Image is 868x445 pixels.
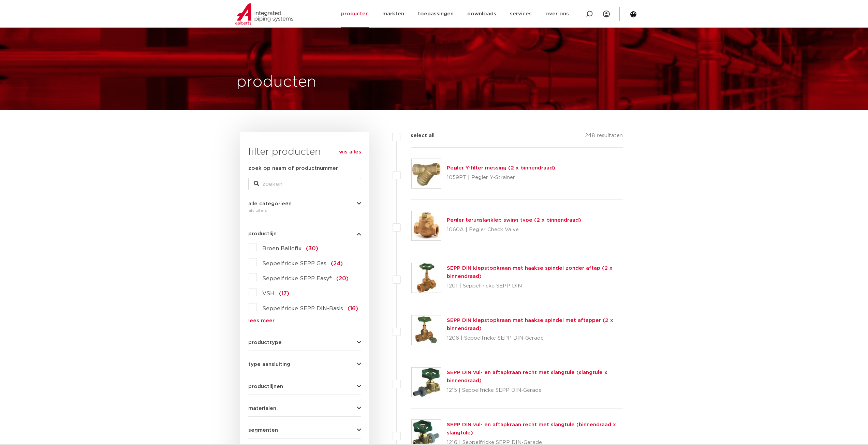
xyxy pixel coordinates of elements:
[248,362,290,367] span: type aansluiting
[447,422,616,435] a: SEPP DIN vul- en aftapkraan recht met slangtule (binnendraad x slangtule)
[248,340,361,345] button: producttype
[412,368,441,397] img: Thumbnail for SEPP DIN vul- en aftapkraan recht met slangtule (slangtule x binnendraad)
[447,165,555,170] a: Pegler Y-filter messing (2 x binnendraad)
[400,132,435,140] label: select all
[412,211,441,240] img: Thumbnail for Pegler terugslagklep swing type (2 x binnendraad)
[248,201,292,206] span: alle categorieën
[248,201,361,206] button: alle categorieën
[248,231,361,236] button: productlijn
[262,246,301,251] span: Broen Ballofix
[585,132,623,142] p: 248 resultaten
[447,281,623,292] p: 1201 | Seppelfricke SEPP DIN
[339,148,361,156] a: wis alles
[248,384,283,389] span: productlijnen
[336,276,349,281] span: (20)
[248,362,361,367] button: type aansluiting
[447,266,613,279] a: SEPP DIN klepstopkraan met haakse spindel zonder aftap (2 x binnendraad)
[447,172,555,183] p: 1059PT | Pegler Y-Strainer
[248,384,361,389] button: productlijnen
[447,318,613,331] a: SEPP DIN klepstopkraan met haakse spindel met aftapper (2 x binnendraad)
[248,318,361,323] a: lees meer
[262,276,332,281] span: Seppelfricke SEPP Easy®
[279,291,289,296] span: (17)
[412,315,441,345] img: Thumbnail for SEPP DIN klepstopkraan met haakse spindel met aftapper (2 x binnendraad)
[306,246,318,251] span: (30)
[412,159,441,188] img: Thumbnail for Pegler Y-filter messing (2 x binnendraad)
[331,261,343,266] span: (24)
[412,263,441,293] img: Thumbnail for SEPP DIN klepstopkraan met haakse spindel zonder aftap (2 x binnendraad)
[447,385,623,396] p: 1215 | Seppelfricke SEPP DIN-Gerade
[236,71,317,93] h1: producten
[248,231,277,236] span: productlijn
[248,178,361,190] input: zoeken
[447,224,581,235] p: 1060A | Pegler Check Valve
[248,406,361,411] button: materialen
[248,428,278,433] span: segmenten
[447,333,623,344] p: 1206 | Seppelfricke SEPP DIN-Gerade
[262,306,343,311] span: Seppelfricke SEPP DIN-Basis
[248,428,361,433] button: segmenten
[447,218,581,223] a: Pegler terugslagklep swing type (2 x binnendraad)
[447,370,607,383] a: SEPP DIN vul- en aftapkraan recht met slangtule (slangtule x binnendraad)
[248,145,361,159] h3: filter producten
[348,306,358,311] span: (16)
[248,206,361,214] div: afsluiters
[248,164,338,173] label: zoek op naam of productnummer
[262,291,275,296] span: VSH
[248,340,282,345] span: producttype
[248,406,276,411] span: materialen
[262,261,326,266] span: Seppelfricke SEPP Gas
